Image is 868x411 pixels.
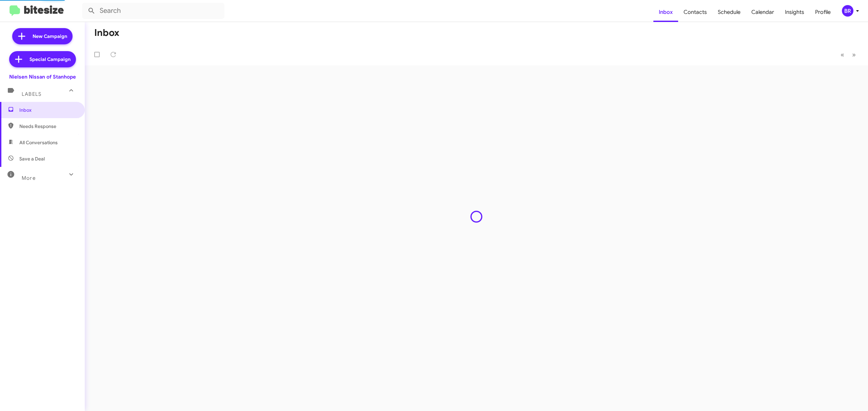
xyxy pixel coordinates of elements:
[837,48,860,62] nav: Page navigation example
[33,33,67,40] span: New Campaign
[22,91,41,97] span: Labels
[780,2,810,22] a: Insights
[19,123,77,130] span: Needs Response
[841,50,844,59] span: «
[848,48,860,62] button: Next
[29,56,71,63] span: Special Campaign
[836,48,848,62] button: Previous
[653,2,678,22] a: Inbox
[19,155,45,162] span: Save a Deal
[12,28,73,44] a: New Campaign
[852,50,856,59] span: »
[9,51,76,67] a: Special Campaign
[842,5,853,17] div: BR
[678,2,712,22] a: Contacts
[9,73,76,80] div: Nielsen Nissan of Stanhope
[746,2,780,22] a: Calendar
[19,139,58,146] span: All Conversations
[82,3,224,19] input: Search
[810,2,836,22] a: Profile
[19,107,77,113] span: Inbox
[712,2,746,22] a: Schedule
[94,27,119,38] h1: Inbox
[22,175,36,181] span: More
[836,5,861,17] button: BR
